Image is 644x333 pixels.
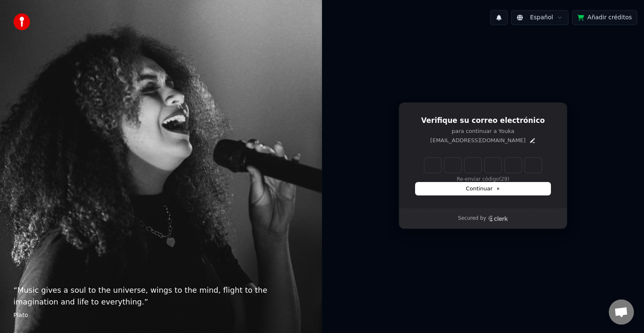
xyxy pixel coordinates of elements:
[415,182,551,195] button: Continuar
[424,158,542,173] input: Enter verification code
[13,311,309,320] footer: Plato
[458,215,486,222] p: Secured by
[415,127,551,135] p: para continuar a Youka
[430,137,525,144] p: [EMAIL_ADDRESS][DOMAIN_NAME]
[609,299,634,325] div: Chat abierto
[13,13,30,30] img: youka
[466,185,500,193] span: Continuar
[488,216,508,221] a: Clerk logo
[529,137,536,144] button: Edit
[415,116,551,126] h1: Verifique su correo electrónico
[572,10,637,25] button: Añadir créditos
[13,284,309,308] p: “ Music gives a soul to the universe, wings to the mind, flight to the imagination and life to ev...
